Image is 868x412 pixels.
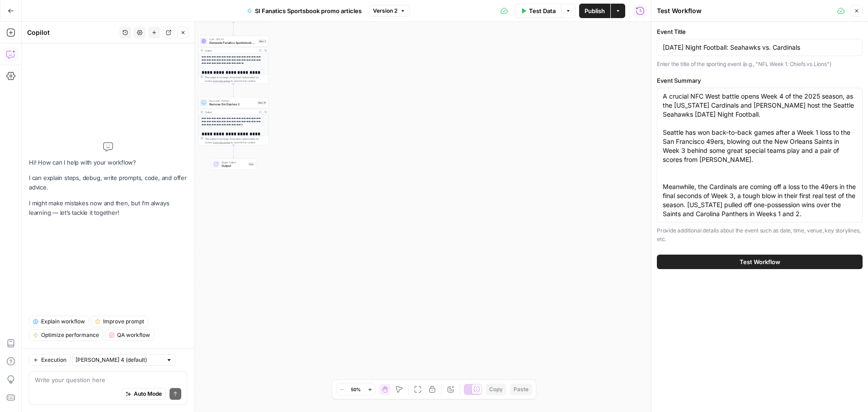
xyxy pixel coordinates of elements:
input: Enter the event title [663,43,857,52]
span: Auto Mode [134,390,162,398]
p: I can explain steps, debug, write prompts, code, and offer advice. [29,173,187,192]
div: Output [205,49,256,52]
span: 50% [351,386,361,393]
div: This output is too large & has been abbreviated for review. to view the full content. [205,76,267,83]
button: QA workflow [105,329,154,341]
span: Copy the output [213,141,230,144]
span: Run Code · Python [209,99,255,103]
span: Generate Fanatics Sportsbook articles [209,41,256,45]
span: Test Data [529,6,556,15]
p: Hi! How can I help with your workflow? [29,158,187,167]
div: Step 3 [258,39,267,43]
p: Provide additional details about the event such as date, time, venue, key storylines, etc. [657,226,863,244]
span: Test Workflow [740,257,780,266]
button: Paste [510,384,532,395]
span: Improve prompt [103,317,144,326]
g: Edge from step_3 to step_10 [233,84,234,97]
div: End [248,162,254,166]
textarea: A crucial NFC West battle opens Week 4 of the 2025 season, as the [US_STATE] Cardinals and [PERSO... [663,92,857,218]
div: Output [205,110,256,114]
button: Auto Mode [122,388,166,400]
button: Explain workflow [29,316,89,327]
span: Single Output [222,161,246,164]
div: Copilot [27,28,117,37]
button: Publish [579,4,610,18]
span: QA workflow [117,331,150,339]
g: Edge from step_10 to end [233,145,234,158]
label: Event Title [657,27,863,36]
span: SI Fanatics Sportsbook promo articles [255,6,362,15]
button: Test Data [515,4,561,18]
button: Copy [486,384,506,395]
span: Version 2 [373,7,397,15]
span: LLM · GPT-4.1 [209,38,256,41]
p: Enter the title of the sporting event (e.g., "NFL Week 1: Chiefs vs Lions") [657,60,863,69]
span: Copy the output [213,80,230,82]
p: I might make mistakes now and then, but I’m always learning — let’s tackle it together! [29,199,187,218]
label: Event Summary [657,76,863,85]
div: Step 10 [257,101,267,105]
span: Remove Em Dashes 2 [209,102,255,107]
div: Single OutputOutputEnd [198,159,269,170]
div: This output is too large & has been abbreviated for review. to view the full content. [205,137,267,144]
span: Optimize performance [41,331,99,339]
span: Output [222,164,246,168]
button: SI Fanatics Sportsbook promo articles [241,4,367,18]
input: Claude Sonnet 4 (default) [75,355,162,365]
button: Improve prompt [91,316,148,327]
g: Edge from step_9 to step_3 [233,22,234,35]
button: Version 2 [369,5,410,17]
span: Paste [514,385,528,393]
span: Explain workflow [41,317,85,326]
span: Publish [585,6,605,15]
button: Execution [29,354,71,366]
span: Execution [41,356,66,364]
span: Copy [489,385,503,393]
button: Test Workflow [657,255,863,269]
button: Optimize performance [29,329,103,341]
